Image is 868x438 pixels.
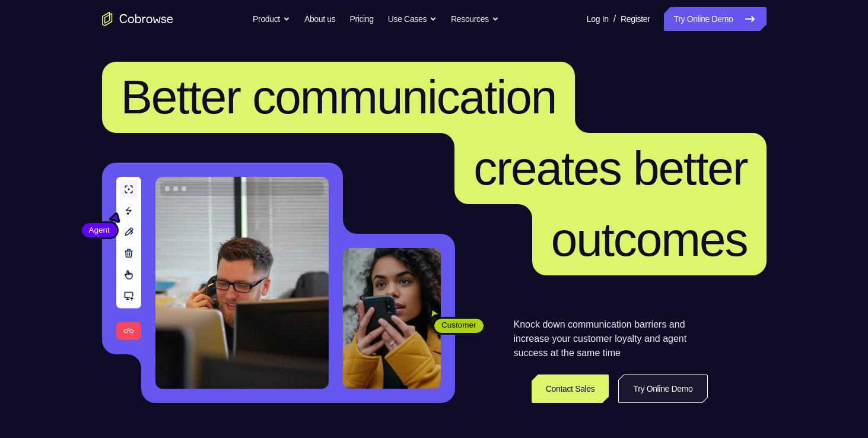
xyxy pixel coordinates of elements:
a: Log In [587,7,609,31]
button: Resources [451,7,499,31]
span: creates better [473,142,747,195]
a: Pricing [349,7,373,31]
a: Register [621,7,650,31]
span: Better communication [121,71,557,123]
a: Contact Sales [532,374,609,403]
img: A customer support agent talking on the phone [155,177,329,389]
button: Use Cases [388,7,437,31]
a: Try Online Demo [664,7,766,31]
a: Go to the home page [102,12,173,26]
span: / [613,12,616,26]
a: Try Online Demo [618,374,707,403]
img: A customer holding their phone [343,248,441,389]
span: outcomes [551,213,748,266]
p: Knock down communication barriers and increase your customer loyalty and agent success at the sam... [514,318,708,360]
button: Product [253,7,290,31]
a: About us [304,7,335,31]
